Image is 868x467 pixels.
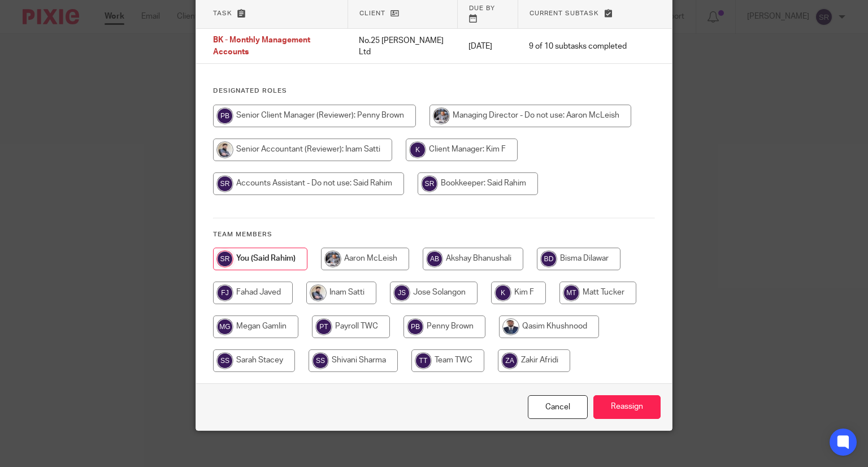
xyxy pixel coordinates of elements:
h4: Designated Roles [213,87,656,96]
span: Task [213,10,232,16]
a: Close this dialog window [528,395,588,420]
h4: Team members [213,230,656,239]
span: Client [359,10,385,16]
span: BK - Monthly Management Accounts [213,37,310,57]
span: Due by [469,5,495,11]
td: 9 of 10 subtasks completed [518,29,638,64]
p: No.25 [PERSON_NAME] Ltd [359,35,446,58]
span: Current subtask [530,10,599,16]
p: [DATE] [468,41,506,52]
input: Reassign [593,395,661,420]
